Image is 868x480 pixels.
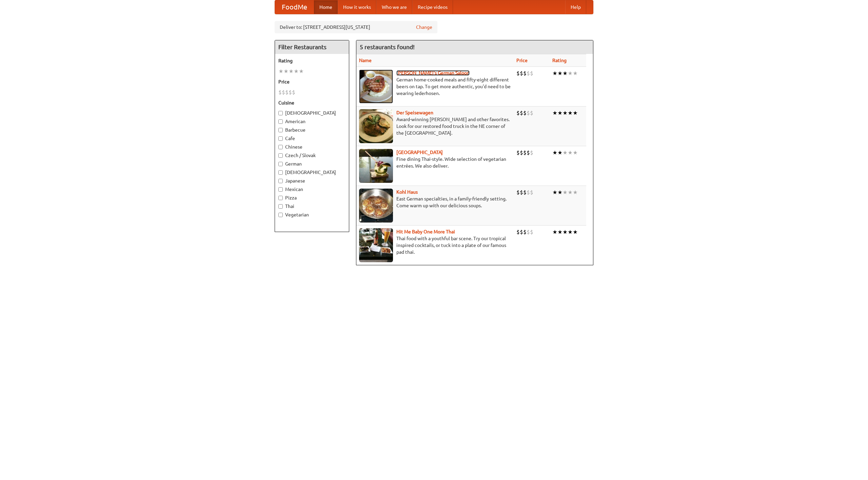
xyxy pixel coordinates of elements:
a: Help [565,0,586,14]
li: $ [530,149,533,156]
label: Barbecue [278,127,346,133]
li: ★ [563,70,568,77]
h5: Price [278,78,346,85]
p: East German specialties, in a family-friendly setting. Come warm up with our delicious soups. [359,195,511,209]
li: $ [520,189,523,196]
li: ★ [557,189,563,196]
a: Change [416,24,432,31]
input: [DEMOGRAPHIC_DATA] [278,170,283,175]
label: American [278,118,346,125]
b: Der Speisewagen [396,110,433,115]
li: ★ [278,68,283,75]
li: $ [278,89,282,96]
li: $ [516,149,520,156]
a: [GEOGRAPHIC_DATA] [396,150,443,155]
img: babythai.jpg [359,228,393,262]
label: Mexican [278,186,346,193]
label: Cafe [278,135,346,142]
li: $ [527,70,530,77]
li: ★ [563,149,568,156]
li: $ [292,89,295,96]
li: ★ [552,109,557,117]
li: ★ [568,228,573,236]
input: American [278,119,283,124]
li: $ [523,189,527,196]
a: Recipe videos [412,0,453,14]
a: FoodMe [275,0,314,14]
li: $ [516,109,520,117]
label: Japanese [278,177,346,184]
li: $ [527,228,530,236]
label: Thai [278,203,346,210]
a: Price [516,58,528,63]
li: ★ [552,149,557,156]
label: German [278,160,346,167]
p: Fine dining Thai-style. Wide selection of vegetarian entrées. We also deliver. [359,156,511,169]
label: Czech / Slovak [278,152,346,159]
label: [DEMOGRAPHIC_DATA] [278,110,346,116]
input: Cafe [278,136,283,141]
li: ★ [568,189,573,196]
li: ★ [557,149,563,156]
input: Japanese [278,179,283,183]
li: $ [523,149,527,156]
p: Award-winning [PERSON_NAME] and other favorites. Look for our restored food truck in the NE corne... [359,116,511,136]
li: $ [530,228,533,236]
li: $ [530,70,533,77]
li: ★ [563,109,568,117]
li: $ [285,89,289,96]
li: ★ [557,228,563,236]
a: Name [359,58,372,63]
a: [PERSON_NAME]'s German Saloon [396,70,470,76]
li: ★ [573,109,578,117]
li: ★ [299,68,304,75]
li: $ [516,70,520,77]
li: $ [527,149,530,156]
li: ★ [568,70,573,77]
h4: Filter Restaurants [275,40,349,54]
input: Barbecue [278,128,283,132]
li: $ [516,189,520,196]
a: How it works [338,0,376,14]
a: Rating [552,58,567,63]
input: Czech / Slovak [278,153,283,158]
label: Vegetarian [278,211,346,218]
li: ★ [552,228,557,236]
div: Deliver to: [STREET_ADDRESS][US_STATE] [275,21,437,33]
li: ★ [283,68,289,75]
img: kohlhaus.jpg [359,189,393,223]
a: Who we are [376,0,412,14]
input: Vegetarian [278,213,283,217]
li: $ [520,70,523,77]
a: Hit Me Baby One More Thai [396,229,455,234]
li: $ [520,149,523,156]
input: [DEMOGRAPHIC_DATA] [278,111,283,115]
li: ★ [573,228,578,236]
li: ★ [568,109,573,117]
li: $ [523,109,527,117]
input: Chinese [278,145,283,149]
li: $ [523,70,527,77]
input: German [278,162,283,166]
li: $ [520,228,523,236]
li: $ [530,189,533,196]
li: $ [523,228,527,236]
li: ★ [552,70,557,77]
li: ★ [568,149,573,156]
li: ★ [563,189,568,196]
input: Pizza [278,196,283,200]
a: Kohl Haus [396,189,418,195]
p: Thai food with a youthful bar scene. Try our tropical inspired cocktails, or tuck into a plate of... [359,235,511,255]
img: satay.jpg [359,149,393,183]
label: Chinese [278,143,346,150]
li: $ [516,228,520,236]
li: $ [520,109,523,117]
ng-pluralize: 5 restaurants found! [360,44,415,50]
li: $ [527,189,530,196]
h5: Cuisine [278,99,346,106]
label: Pizza [278,194,346,201]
